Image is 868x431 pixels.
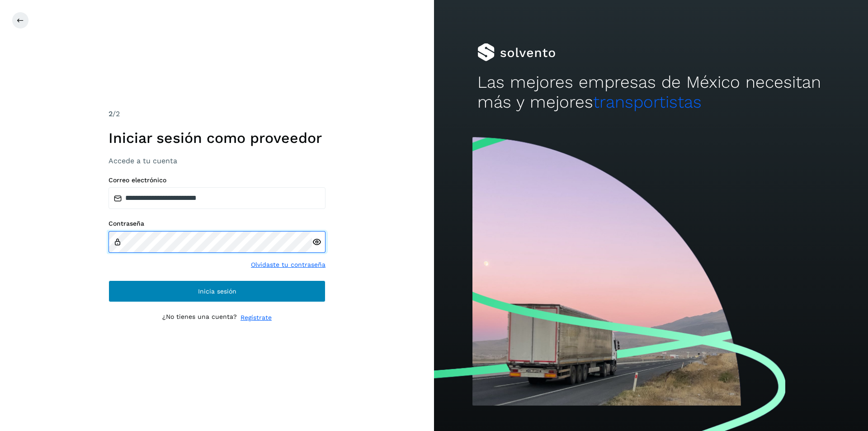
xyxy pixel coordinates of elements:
div: /2 [108,109,325,119]
span: Inicia sesión [198,288,236,294]
p: ¿No tienes una cuenta? [162,313,237,322]
h2: Las mejores empresas de México necesitan más y mejores [477,72,825,113]
label: Contraseña [108,220,325,227]
button: Inicia sesión [108,280,325,302]
h3: Accede a tu cuenta [108,156,325,165]
h1: Iniciar sesión como proveedor [108,129,325,147]
a: Olvidaste tu contraseña [251,260,325,270]
label: Correo electrónico [108,176,325,184]
span: transportistas [593,92,702,112]
a: Regístrate [241,313,272,322]
span: 2 [108,109,113,118]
